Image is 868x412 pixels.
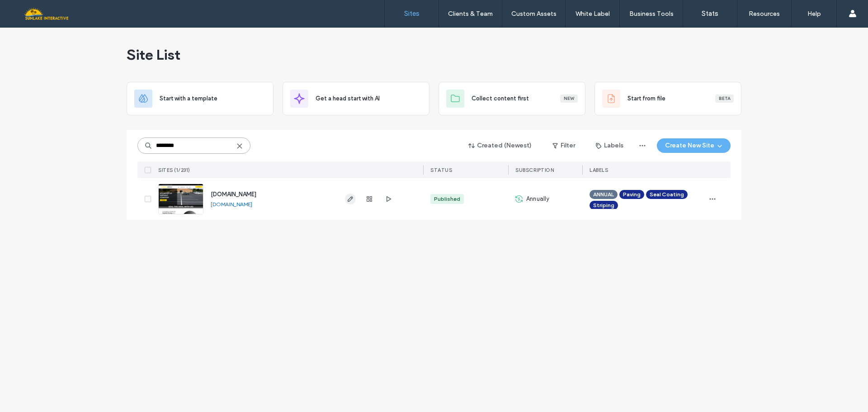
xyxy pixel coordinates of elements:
[316,94,380,103] span: Get a head start with AI
[404,9,420,18] label: Sites
[160,94,217,103] span: Start with a template
[461,138,540,153] button: Created (Newest)
[448,10,493,18] label: Clients & Team
[472,94,529,103] span: Collect content first
[158,167,190,173] span: SITES (1/231)
[593,201,614,209] span: Striping
[629,10,674,18] label: Business Tools
[807,10,821,18] label: Help
[20,6,39,14] span: Help
[526,194,550,204] span: Annually
[211,201,252,208] a: [DOMAIN_NAME]
[593,190,614,199] span: ANNUAL
[749,10,780,18] label: Resources
[543,138,584,153] button: Filter
[211,191,256,198] a: [DOMAIN_NAME]
[560,95,578,103] div: New
[657,138,731,153] button: Create New Site
[511,10,557,18] label: Custom Assets
[434,195,460,203] div: Published
[283,82,429,115] div: Get a head start with AI
[588,138,632,153] button: Labels
[715,95,734,103] div: Beta
[515,167,554,173] span: SUBSCRIPTION
[650,190,684,199] span: Seal Coating
[430,167,452,173] span: STATUS
[127,82,274,115] div: Start with a template
[594,82,741,115] div: Start from fileBeta
[627,94,665,103] span: Start from file
[590,167,608,173] span: LABELS
[439,82,585,115] div: Collect content firstNew
[576,10,610,18] label: White Label
[623,190,641,199] span: Paving
[702,9,718,18] label: Stats
[127,46,180,64] span: Site List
